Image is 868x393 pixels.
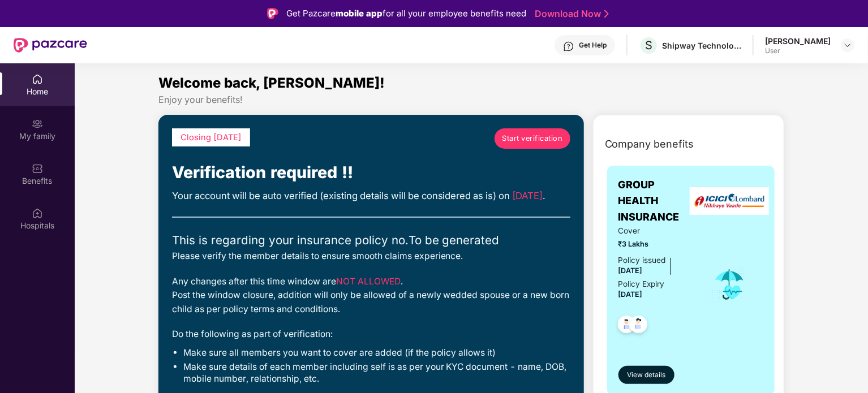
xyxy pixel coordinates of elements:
[502,133,562,144] span: Start verification
[662,40,741,51] div: Shipway Technology Pvt. Ltd
[495,128,570,149] a: Start verification
[618,266,643,275] span: [DATE]
[765,46,831,55] div: User
[604,8,609,20] img: Stroke
[172,249,570,264] div: Please verify the member details to ensure smooth claims experience.
[645,38,652,52] span: S
[627,370,665,381] span: View details
[181,132,242,142] span: Closing [DATE]
[158,75,385,91] span: Welcome back, [PERSON_NAME]!
[618,290,643,299] span: [DATE]
[535,8,605,20] a: Download Now
[172,188,570,203] div: Your account will be auto verified (existing details will be considered as is) on .
[32,74,43,85] img: svg+xml;base64,PHN2ZyBpZD0iSG9tZSIgeG1sbnM9Imh0dHA6Ly93d3cudzMub3JnLzIwMDAvc3ZnIiB3aWR0aD0iMjAiIG...
[690,187,769,215] img: insurerLogo
[172,231,570,249] div: This is regarding your insurance policy no. To be generated
[618,366,674,384] button: View details
[172,327,570,342] div: Do the following as part of verification:
[172,160,570,185] div: Verification required !!
[613,312,641,340] img: svg+xml;base64,PHN2ZyB4bWxucz0iaHR0cDovL3d3dy53My5vcmcvMjAwMC9zdmciIHdpZHRoPSI0OC45NDMiIGhlaWdodD...
[336,8,383,19] strong: mobile app
[513,190,543,201] span: [DATE]
[336,276,401,287] span: NOT ALLOWED
[618,225,696,237] span: Cover
[267,8,278,19] img: Logo
[158,94,785,106] div: Enjoy your benefits!
[183,347,570,359] li: Make sure all members you want to cover are added (if the policy allows it)
[32,208,43,219] img: svg+xml;base64,PHN2ZyBpZD0iSG9zcGl0YWxzIiB4bWxucz0iaHR0cDovL3d3dy53My5vcmcvMjAwMC9zdmciIHdpZHRoPS...
[843,41,852,50] img: svg+xml;base64,PHN2ZyBpZD0iRHJvcGRvd24tMzJ4MzIiIHhtbG5zPSJodHRwOi8vd3d3LnczLm9yZy8yMDAwL3N2ZyIgd2...
[286,7,526,20] div: Get Pazcare for all your employee benefits need
[32,118,43,129] img: svg+xml;base64,PHN2ZyB3aWR0aD0iMjAiIGhlaWdodD0iMjAiIHZpZXdCb3g9IjAgMCAyMCAyMCIgZmlsbD0ibm9uZSIgeG...
[618,254,666,266] div: Policy issued
[563,41,574,52] img: svg+xml;base64,PHN2ZyBpZD0iSGVscC0zMngzMiIgeG1sbnM9Imh0dHA6Ly93d3cudzMub3JnLzIwMDAvc3ZnIiB3aWR0aD...
[618,177,696,225] span: GROUP HEALTH INSURANCE
[625,312,652,340] img: svg+xml;base64,PHN2ZyB4bWxucz0iaHR0cDovL3d3dy53My5vcmcvMjAwMC9zdmciIHdpZHRoPSI0OC45NDMiIGhlaWdodD...
[172,275,570,317] div: Any changes after this time window are . Post the window closure, addition will only be allowed o...
[14,38,87,53] img: New Pazcare Logo
[711,266,748,303] img: icon
[183,361,570,385] li: Make sure details of each member including self is as per your KYC document - name, DOB, mobile n...
[618,239,696,250] span: ₹3 Lakhs
[605,136,694,152] span: Company benefits
[579,41,607,50] div: Get Help
[32,163,43,174] img: svg+xml;base64,PHN2ZyBpZD0iQmVuZWZpdHMiIHhtbG5zPSJodHRwOi8vd3d3LnczLm9yZy8yMDAwL3N2ZyIgd2lkdGg9Ij...
[765,36,831,46] div: [PERSON_NAME]
[618,278,665,290] div: Policy Expiry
